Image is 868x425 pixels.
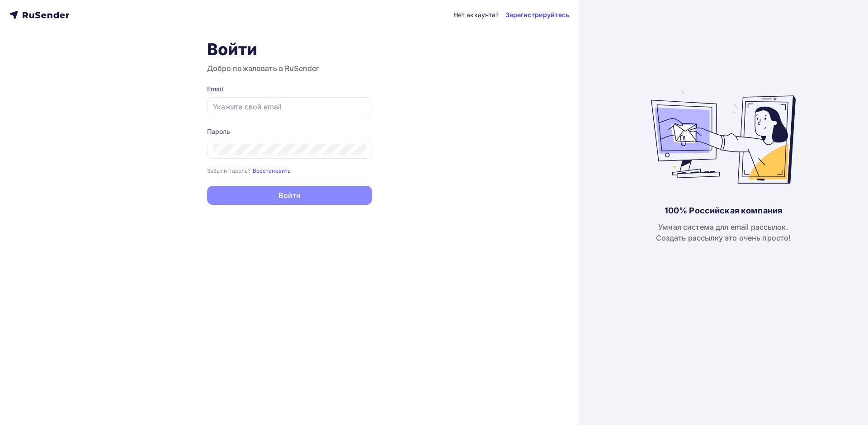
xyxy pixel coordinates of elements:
[207,167,251,174] small: Забыли пароль?
[253,167,291,174] small: Восстановить
[207,127,372,136] div: Пароль
[656,222,791,243] div: Умная система для email рассылок. Создать рассылку это очень просто!
[207,39,372,59] h1: Войти
[505,10,569,19] a: Зарегистрируйтесь
[213,101,366,112] input: Укажите свой email
[207,85,372,94] div: Email
[207,186,372,205] button: Войти
[253,166,291,174] a: Восстановить
[665,205,782,216] div: 100% Российская компания
[453,10,499,19] div: Нет аккаунта?
[207,63,372,74] h3: Добро пожаловать в RuSender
